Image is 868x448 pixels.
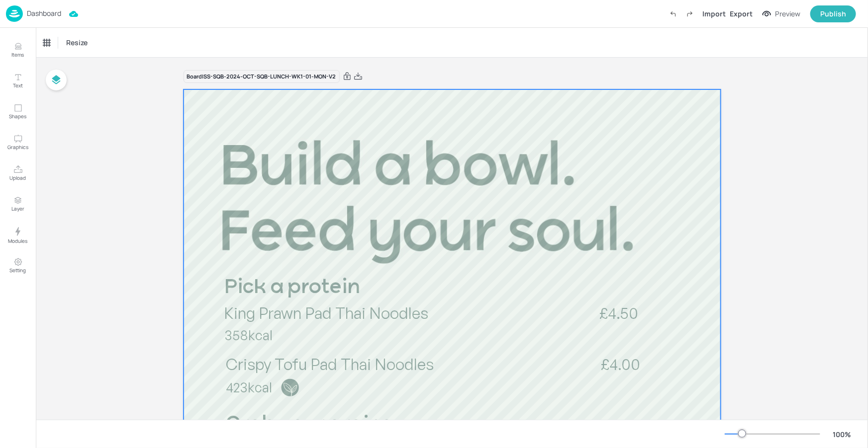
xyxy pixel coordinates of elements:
[27,10,61,17] p: Dashboard
[224,278,360,298] span: Pick a protein
[225,415,391,436] span: Grab your grains
[226,379,272,395] span: 423kcal
[224,327,273,344] span: 358kcal
[830,429,854,440] div: 100 %
[820,8,846,19] div: Publish
[730,8,753,19] div: Export
[810,5,856,22] button: Publish
[757,6,806,21] button: Preview
[702,8,726,19] div: Import
[775,8,800,19] div: Preview
[226,354,434,374] span: Crispy Tofu Pad Thai Noodles
[184,70,340,83] div: Board ISS-SQB-2024-OCT-SQB-LUNCH-WK1-01-MON-V2
[224,303,428,323] span: King Prawn Pad Thai Noodles
[665,5,681,22] label: Undo (Ctrl + Z)
[601,354,641,374] span: £4.00
[6,5,23,22] img: logo-86c26b7e.jpg
[600,303,639,323] span: £4.50
[681,5,698,22] label: Redo (Ctrl + Y)
[64,37,90,48] span: Resize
